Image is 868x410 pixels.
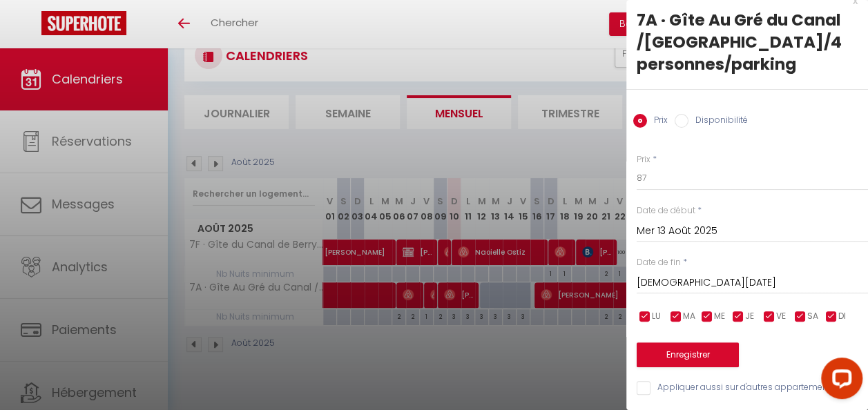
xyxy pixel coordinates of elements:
span: VE [776,310,786,323]
label: Prix [647,114,668,129]
span: JE [745,310,754,323]
label: Date de fin [637,256,681,269]
span: SA [807,310,818,323]
span: DI [838,310,846,323]
label: Date de début [637,204,695,217]
label: Prix [637,153,650,166]
button: Enregistrer [637,342,739,367]
label: Disponibilité [688,114,748,129]
div: 7A · Gîte Au Gré du Canal /[GEOGRAPHIC_DATA]/4 personnes/parking [637,9,858,75]
span: LU [652,310,661,323]
span: ME [714,310,725,323]
iframe: LiveChat chat widget [810,352,868,410]
span: MA [683,310,695,323]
